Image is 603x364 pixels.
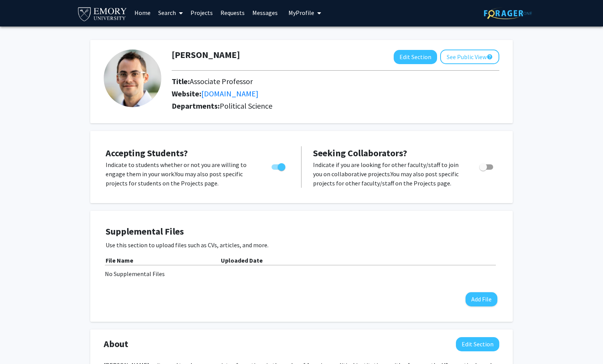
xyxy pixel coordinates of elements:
span: Associate Professor [190,76,253,86]
img: Profile Picture [104,50,161,107]
span: Accepting Students? [106,147,188,159]
h2: Departments: [166,101,505,111]
iframe: Chat [6,329,33,358]
a: Opens in a new tab [201,89,258,98]
p: Indicate to students whether or not you are willing to engage them in your work. You may also pos... [106,160,257,188]
img: ForagerOne Logo [484,7,532,19]
p: Indicate if you are looking for other faculty/staff to join you on collaborative projects. You ma... [313,160,465,188]
h2: Website: [172,89,351,98]
span: Political Science [220,101,272,111]
span: About [104,337,128,351]
h2: Title: [172,77,351,86]
span: Seeking Collaborators? [313,147,407,159]
b: File Name [106,256,133,264]
div: Toggle [268,160,290,172]
button: Add File [466,292,497,306]
mat-icon: help [487,52,493,61]
h4: Supplemental Files [106,226,497,237]
img: Emory University Logo [77,5,128,22]
p: Use this section to upload files such as CVs, articles, and more. [106,240,497,250]
button: See Public View [440,50,499,64]
span: My Profile [288,9,314,17]
div: Toggle [476,160,497,172]
h1: [PERSON_NAME] [172,50,240,61]
b: Uploaded Date [221,256,263,264]
button: Edit Section [394,50,437,64]
button: Edit About [456,337,499,351]
div: No Supplemental Files [105,269,498,278]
